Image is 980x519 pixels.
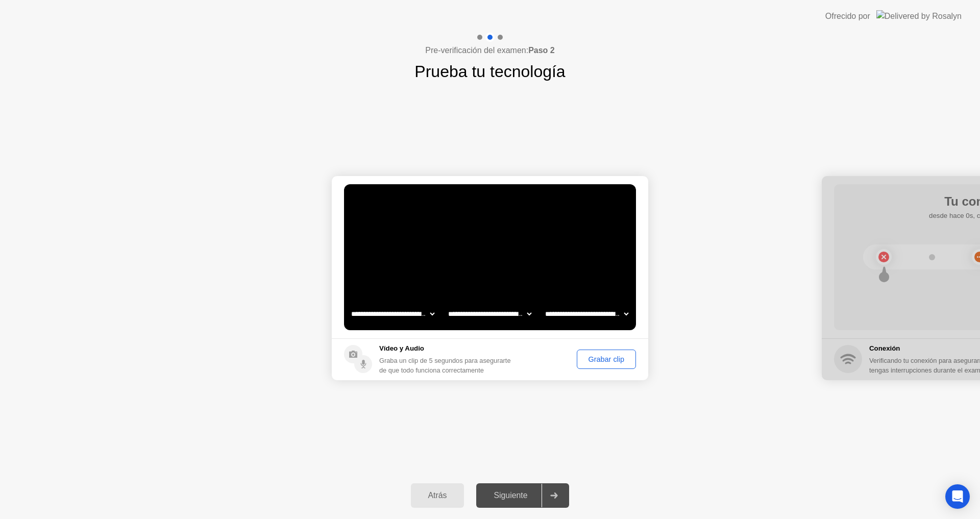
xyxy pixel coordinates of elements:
[425,44,554,57] h4: Pre-verificación del examen:
[479,491,542,500] div: Siguiente
[580,355,632,363] div: Grabar clip
[414,59,565,84] h1: Prueba tu tecnología
[446,304,533,324] select: Available speakers
[876,10,962,22] img: Delivered by Rosalyn
[577,350,636,369] button: Grabar clip
[945,484,970,509] div: Open Intercom Messenger
[349,304,436,324] select: Available cameras
[379,343,516,354] h5: Vídeo y Audio
[528,46,555,55] b: Paso 2
[825,10,870,22] div: Ofrecido por
[543,304,630,324] select: Available microphones
[476,483,569,508] button: Siguiente
[379,356,516,375] div: Graba un clip de 5 segundos para asegurarte de que todo funciona correctamente
[411,483,464,508] button: Atrás
[414,491,461,500] div: Atrás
